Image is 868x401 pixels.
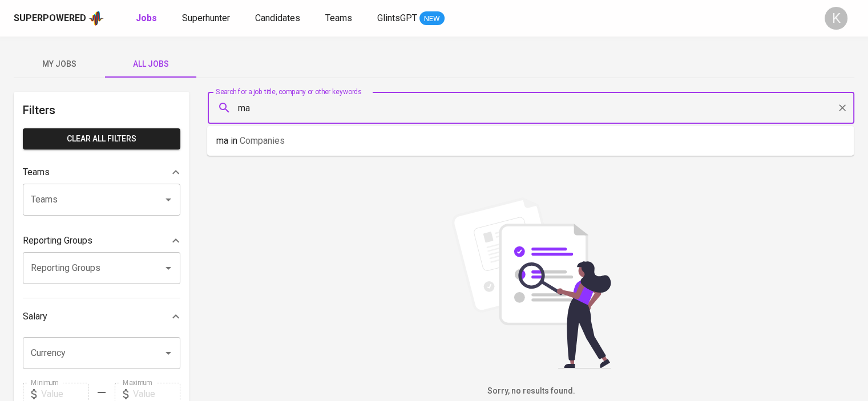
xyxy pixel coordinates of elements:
[136,11,159,26] a: Jobs
[14,12,86,25] div: Superpowered
[377,11,445,26] a: GlintsGPT NEW
[112,57,189,71] span: All Jobs
[377,13,417,23] span: GlintsGPT
[255,13,300,23] span: Candidates
[136,13,157,23] b: Jobs
[208,385,854,398] h6: Sorry, no results found.
[255,11,302,26] a: Candidates
[240,135,285,146] span: Companies
[32,132,171,146] span: Clear All filters
[23,165,50,179] p: Teams
[182,13,230,23] span: Superhunter
[23,229,180,252] div: Reporting Groups
[88,10,104,27] img: app logo
[23,128,180,149] button: Clear All filters
[160,260,176,276] button: Open
[23,101,180,119] h6: Filters
[21,57,98,71] span: My Jobs
[23,234,92,248] p: Reporting Groups
[325,11,354,26] a: Teams
[14,10,104,27] a: Superpoweredapp logo
[23,310,47,323] p: Salary
[182,11,232,26] a: Superhunter
[825,7,847,30] div: K
[23,305,180,328] div: Salary
[325,13,352,23] span: Teams
[160,345,176,361] button: Open
[216,134,285,148] p: ma in
[446,197,617,368] img: file_searching.svg
[160,192,176,208] button: Open
[419,13,445,25] span: NEW
[23,161,180,184] div: Teams
[834,100,850,116] button: Clear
